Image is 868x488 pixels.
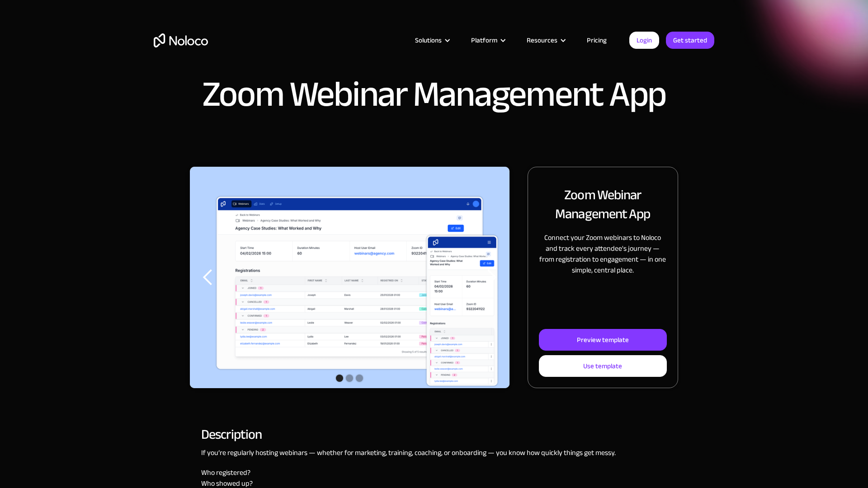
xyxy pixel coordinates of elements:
h2: Zoom Webinar Management App [539,185,667,223]
div: Preview template [577,334,629,346]
h1: Zoom Webinar Management App [202,76,666,113]
div: Show slide 1 of 3 [336,375,343,382]
div: Platform [460,34,515,46]
div: Platform [471,34,497,46]
div: Use template [583,360,622,372]
h2: Description [201,430,667,438]
div: Resources [527,34,557,46]
a: home [154,33,208,47]
div: 1 of 3 [190,167,509,388]
a: Use template [539,355,667,377]
p: Connect your Zoom webinars to Noloco and track every attendee's journey — from registration to en... [539,232,667,276]
p: If you’re regularly hosting webinars — whether for marketing, training, coaching, or onboarding —... [201,447,667,458]
div: next slide [473,167,509,388]
a: Preview template [539,329,667,351]
a: Pricing [576,34,618,46]
a: Login [629,32,659,49]
div: Solutions [404,34,460,46]
div: Solutions [415,34,442,46]
a: Get started [666,32,714,49]
div: Show slide 2 of 3 [346,375,353,382]
div: Show slide 3 of 3 [356,375,363,382]
div: Resources [515,34,576,46]
div: carousel [190,167,509,388]
div: previous slide [190,167,226,388]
